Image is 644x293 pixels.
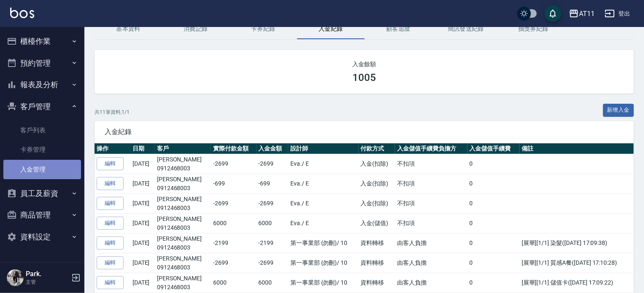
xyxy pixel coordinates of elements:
[157,283,209,292] p: 0912468003
[468,143,520,154] th: 入金儲值手續費
[3,160,81,179] a: 入金管理
[97,217,124,230] a: 編輯
[395,213,467,233] td: 不扣項
[95,143,130,154] th: 操作
[211,154,256,174] td: -2699
[288,233,359,253] td: 第一事業部 (勿刪) / 10
[352,72,376,83] h3: 1005
[26,270,69,278] h5: Park.
[359,273,395,293] td: 資料轉移
[395,154,467,174] td: 不扣項
[359,213,395,233] td: 入金(儲值)
[257,253,288,273] td: -2699
[395,233,467,253] td: 由客人負擔
[155,154,211,174] td: [PERSON_NAME]
[257,174,288,194] td: -699
[7,269,24,286] img: Person
[359,253,395,273] td: 資料轉移
[359,233,395,253] td: 資料轉移
[3,96,81,118] button: 客戶管理
[3,30,81,52] button: 櫃檯作業
[603,104,634,117] button: 新增入金
[130,213,155,233] td: [DATE]
[130,253,155,273] td: [DATE]
[155,194,211,213] td: [PERSON_NAME]
[359,143,395,154] th: 付款方式
[257,213,288,233] td: 6000
[288,253,359,273] td: 第一事業部 (勿刪) / 10
[97,276,124,289] a: 編輯
[520,273,634,293] td: [展華][1/1] 儲值卡([DATE] 17:09:22)
[520,253,634,273] td: [展華][1/1] 質感A餐([DATE] 17:10:28)
[500,19,567,39] button: 抽獎券紀錄
[257,233,288,253] td: -2199
[157,184,209,193] p: 0912468003
[105,128,624,136] span: 入金紀錄
[3,74,81,96] button: 報表及分析
[395,194,467,213] td: 不扣項
[468,273,520,293] td: 0
[95,108,130,116] p: 共 11 筆資料, 1 / 1
[155,253,211,273] td: [PERSON_NAME]
[468,154,520,174] td: 0
[211,143,256,154] th: 實際付款金額
[468,233,520,253] td: 0
[468,213,520,233] td: 0
[288,174,359,194] td: Eva. / E
[95,19,162,39] button: 基本資料
[211,194,256,213] td: -2699
[359,194,395,213] td: 入金(扣除)
[395,174,467,194] td: 不扣項
[157,164,209,173] p: 0912468003
[10,8,34,18] img: Logo
[157,263,209,272] p: 0912468003
[155,143,211,154] th: 客戶
[3,183,81,204] button: 員工及薪資
[105,60,624,68] h2: 入金餘額
[468,174,520,194] td: 0
[257,154,288,174] td: -2699
[97,256,124,269] a: 編輯
[3,204,81,226] button: 商品管理
[157,204,209,212] p: 0912468003
[359,154,395,174] td: 入金(扣除)
[395,143,467,154] th: 入金儲值手續費負擔方
[520,233,634,253] td: [展華][1/1] 染髮([DATE] 17:09:38)
[288,273,359,293] td: 第一事業部 (勿刪) / 10
[468,253,520,273] td: 0
[257,194,288,213] td: -2699
[3,121,81,140] a: 客戶列表
[257,143,288,154] th: 入金金額
[359,174,395,194] td: 入金(扣除)
[155,174,211,194] td: [PERSON_NAME]
[3,52,81,74] button: 預約管理
[130,174,155,194] td: [DATE]
[432,19,500,39] button: 簡訊發送紀錄
[130,143,155,154] th: 日期
[162,19,230,39] button: 消費記錄
[130,154,155,174] td: [DATE]
[297,19,365,39] button: 入金紀錄
[155,233,211,253] td: [PERSON_NAME]
[97,157,124,170] a: 編輯
[26,278,69,286] p: 主管
[257,273,288,293] td: 6000
[520,143,634,154] th: 備註
[155,273,211,293] td: [PERSON_NAME]
[601,6,634,22] button: 登出
[157,223,209,232] p: 0912468003
[365,19,432,39] button: 顧客追蹤
[395,253,467,273] td: 由客人負擔
[211,174,256,194] td: -699
[468,194,520,213] td: 0
[211,213,256,233] td: 6000
[97,197,124,210] a: 編輯
[211,253,256,273] td: -2699
[230,19,297,39] button: 卡券紀錄
[3,140,81,159] a: 卡券管理
[130,194,155,213] td: [DATE]
[211,233,256,253] td: -2199
[157,243,209,252] p: 0912468003
[288,194,359,213] td: Eva. / E
[130,273,155,293] td: [DATE]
